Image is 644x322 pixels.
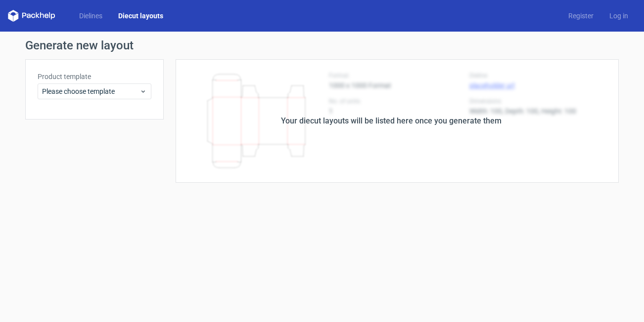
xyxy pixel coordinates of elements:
a: Log in [601,11,636,21]
a: Register [560,11,601,21]
a: Dielines [71,11,110,21]
div: Your diecut layouts will be listed here once you generate them [281,115,502,127]
label: Product template [38,72,151,81]
span: Please choose template [42,86,139,96]
a: Diecut layouts [110,11,171,21]
h1: Generate new layout [25,40,619,51]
